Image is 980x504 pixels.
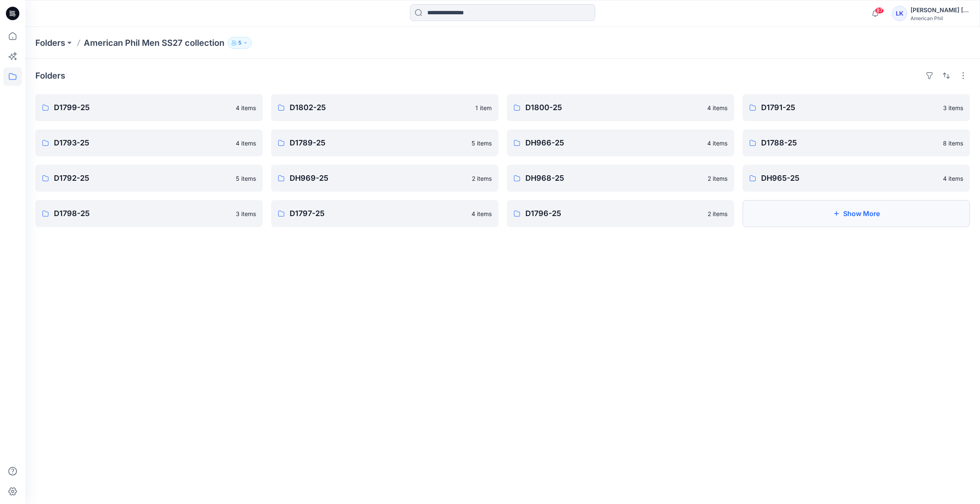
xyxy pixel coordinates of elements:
a: D1798-253 items [35,200,263,227]
a: DH969-252 items [271,165,498,192]
p: D1798-25 [54,208,231,219]
a: DH966-254 items [507,129,734,156]
button: 5 [228,37,252,49]
a: DH965-254 items [743,165,970,192]
p: D1796-25 [525,208,703,219]
span: 87 [875,7,884,14]
div: American Phil [911,15,969,21]
p: 5 items [471,139,492,148]
a: D1799-254 items [35,94,263,121]
p: D1789-25 [290,137,466,149]
h4: Folders [35,71,65,81]
a: DH968-252 items [507,165,734,192]
a: D1797-254 items [271,200,498,227]
a: D1789-255 items [271,129,498,156]
p: D1792-25 [54,172,231,184]
p: 4 items [471,209,492,218]
p: 4 items [236,139,256,148]
p: 1 item [475,103,492,112]
p: DH968-25 [525,172,703,184]
a: D1802-251 item [271,94,498,121]
p: 3 items [943,103,963,112]
div: LK [892,6,907,21]
a: D1793-254 items [35,129,263,156]
p: 2 items [708,174,727,183]
div: [PERSON_NAME] [PERSON_NAME] [911,5,969,15]
p: 8 items [943,139,963,148]
p: D1799-25 [54,102,231,113]
button: Show More [743,200,970,227]
p: 3 items [236,209,256,218]
p: DH966-25 [525,137,702,149]
p: 5 [238,38,241,47]
p: 4 items [943,174,963,183]
p: D1800-25 [525,102,702,113]
p: 5 items [236,174,256,183]
p: 4 items [236,103,256,112]
a: Folders [35,37,65,49]
p: D1791-25 [761,102,938,113]
p: D1802-25 [290,102,470,113]
p: DH965-25 [761,172,938,184]
p: American Phil Men SS27 collection [84,37,224,49]
p: DH969-25 [290,172,467,184]
a: D1788-258 items [743,129,970,156]
p: 2 items [708,209,727,218]
a: D1792-255 items [35,165,263,192]
a: D1800-254 items [507,94,734,121]
p: D1793-25 [54,137,231,149]
p: D1797-25 [290,208,466,219]
p: D1788-25 [761,137,938,149]
a: D1796-252 items [507,200,734,227]
p: 4 items [707,139,727,148]
p: 4 items [707,103,727,112]
p: 2 items [472,174,492,183]
a: D1791-253 items [743,94,970,121]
